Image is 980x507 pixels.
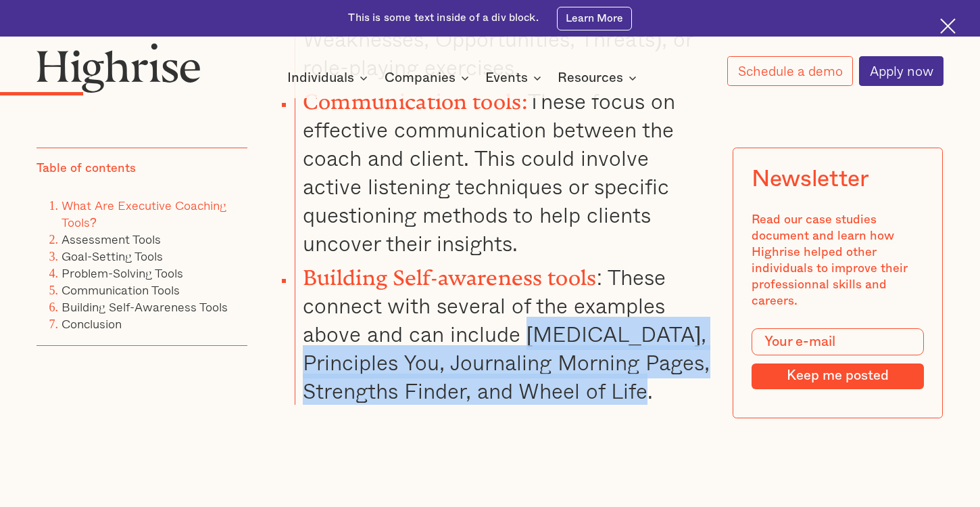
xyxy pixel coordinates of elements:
div: Read our case studies document and learn how Highrise helped other individuals to improve their p... [752,211,924,309]
div: This is some text inside of a div block. [348,11,538,26]
li: : These connect with several of the examples above and can include [MEDICAL_DATA], Principles You... [295,258,710,405]
img: Cross icon [940,18,956,34]
a: Conclusion [62,314,122,333]
div: Companies [385,70,473,86]
a: Learn More [557,7,632,30]
div: Resources [558,70,623,86]
div: Table of contents [36,160,136,177]
div: Events [485,70,545,86]
p: ‍ [270,442,710,465]
div: Individuals [287,70,372,86]
strong: Communication tools: [303,89,528,103]
strong: Building Self-awareness tools [303,265,597,279]
a: Problem-Solving Tools [62,263,183,282]
form: Modal Form [752,328,924,389]
a: Apply now [859,56,944,86]
div: Events [485,70,528,86]
li: These focus on effective communication between the coach and client. This could involve active li... [295,82,710,258]
div: Resources [558,70,641,86]
a: What Are Executive Coaching Tools? [62,195,226,231]
a: Goal-Setting Tools [62,246,163,265]
input: Keep me posted [752,363,924,389]
div: Individuals [287,70,354,86]
a: Assessment Tools [62,229,161,248]
img: Highrise logo [36,43,200,92]
a: Communication Tools [62,280,180,299]
div: Newsletter [752,167,869,193]
a: Schedule a demo [727,56,853,86]
a: Building Self-Awareness Tools [62,297,228,316]
div: Companies [385,70,456,86]
input: Your e-mail [752,328,924,355]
